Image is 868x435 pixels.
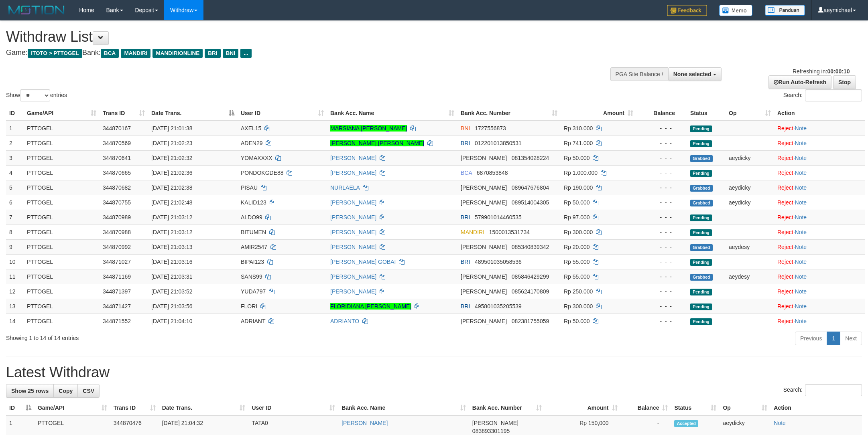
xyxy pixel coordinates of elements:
span: Rp 190.000 [564,184,593,191]
th: Status [687,106,726,121]
span: MANDIRIONLINE [152,49,203,58]
a: Reject [777,259,793,265]
td: · [774,210,865,225]
span: Pending [690,125,712,132]
span: [DATE] 21:03:12 [151,229,192,235]
td: 13 [6,299,24,314]
span: 344871427 [103,303,131,310]
a: Note [795,184,807,191]
td: 3 [6,150,24,165]
th: Trans ID: activate to sort column ascending [110,401,159,415]
th: Op: activate to sort column ascending [726,106,774,121]
td: PTTOGEL [24,239,100,254]
span: BRI [461,303,470,310]
a: CSV [77,384,100,398]
span: BRI [461,214,470,221]
th: Bank Acc. Number: activate to sort column ascending [469,401,545,415]
th: Amount: activate to sort column ascending [545,401,621,415]
th: Game/API: activate to sort column ascending [35,401,110,415]
a: [PERSON_NAME] [330,229,376,235]
h1: Latest Withdraw [6,364,862,380]
a: [PERSON_NAME] [330,288,376,295]
span: 344870167 [103,125,131,132]
th: Balance: activate to sort column ascending [621,401,671,415]
a: FLORIDIANA [PERSON_NAME] [330,303,411,310]
span: BNI [223,49,238,58]
a: Note [795,125,807,132]
span: ADRIANT [241,318,265,324]
td: 9 [6,239,24,254]
a: Show 25 rows [6,384,54,398]
span: Pending [690,303,712,310]
div: - - - [640,198,684,206]
span: MANDIRI [461,229,484,235]
span: Pending [690,140,712,147]
span: Show 25 rows [11,388,49,394]
div: - - - [640,258,684,266]
a: NURLAELA [330,184,360,191]
span: 344870988 [103,229,131,235]
span: BIPAI123 [241,259,264,265]
a: [PERSON_NAME] GOBAI [330,259,396,265]
img: Button%20Memo.svg [719,5,753,16]
span: [DATE] 21:01:38 [151,125,192,132]
td: · [774,299,865,314]
a: Note [795,155,807,161]
span: FLORI [241,303,257,310]
input: Search: [805,384,862,396]
td: PTTOGEL [24,299,100,314]
div: - - - [640,139,684,147]
span: [PERSON_NAME] [461,155,507,161]
td: PTTOGEL [24,195,100,210]
div: - - - [640,273,684,281]
span: Copy 081354028224 to clipboard [512,155,549,161]
td: · [774,180,865,195]
a: [PERSON_NAME] [330,244,376,250]
span: Rp 97.000 [564,214,590,221]
span: Copy 579901014460535 to clipboard [475,214,522,221]
span: BITUMEN [241,229,266,235]
span: [PERSON_NAME] [461,288,507,295]
span: ALDO99 [241,214,262,221]
span: Pending [690,214,712,221]
a: Note [795,273,807,280]
td: aeydicky [726,180,774,195]
th: Amount: activate to sort column ascending [561,106,636,121]
a: 1 [827,332,840,345]
span: Rp 50.000 [564,155,590,161]
span: BCA [461,170,472,176]
td: 14 [6,314,24,328]
label: Search: [783,89,862,101]
td: · [774,239,865,254]
td: · [774,136,865,150]
td: PTTOGEL [24,210,100,225]
span: Copy 1727556873 to clipboard [475,125,506,132]
td: aeydicky [726,195,774,210]
span: Pending [690,259,712,266]
th: Status: activate to sort column ascending [671,401,720,415]
span: BNI [461,125,470,132]
a: Note [795,140,807,146]
img: panduan.png [765,5,805,16]
span: [DATE] 21:03:16 [151,259,192,265]
span: ADEN29 [241,140,262,146]
span: Copy 089514004305 to clipboard [512,199,549,206]
span: AMIR2547 [241,244,267,250]
td: · [774,254,865,269]
td: · [774,165,865,180]
a: Note [795,303,807,310]
span: [DATE] 21:02:23 [151,140,192,146]
td: PTTOGEL [24,269,100,284]
a: [PERSON_NAME] [330,273,376,280]
span: Rp 741.000 [564,140,593,146]
a: Note [795,318,807,324]
th: Date Trans.: activate to sort column descending [148,106,238,121]
span: 344871027 [103,259,131,265]
span: SANS99 [241,273,262,280]
td: PTTOGEL [24,150,100,165]
select: Showentries [20,89,50,101]
span: Rp 50.000 [564,199,590,206]
span: 344870989 [103,214,131,221]
div: - - - [640,243,684,251]
th: Action [774,106,865,121]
